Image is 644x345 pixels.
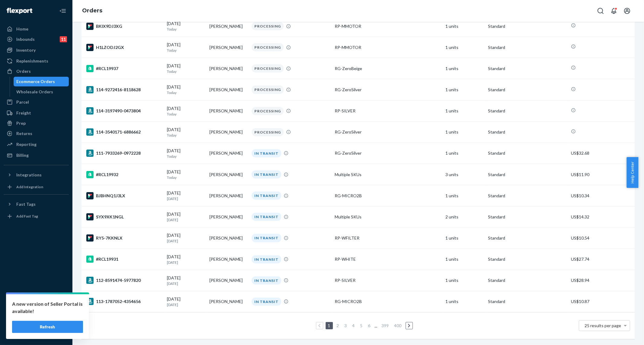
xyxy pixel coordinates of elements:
[12,300,83,315] p: A new version of Seller Portal is available!
[443,16,486,37] td: 1 units
[167,111,205,117] p: Today
[608,5,620,17] button: Open notifications
[443,206,486,227] td: 2 units
[252,64,284,73] div: PROCESSING
[16,36,35,42] div: Inbounds
[167,232,205,243] div: [DATE]
[252,85,284,94] div: PROCESSING
[4,66,69,76] a: Orders
[12,321,83,333] button: Refresh
[335,23,441,29] div: RP-MMOTOR
[488,256,566,262] p: Standard
[82,7,102,14] a: Orders
[167,90,205,95] p: Today
[569,206,635,227] td: US$14.32
[207,121,250,143] td: [PERSON_NAME]
[4,56,69,66] a: Replenishments
[86,256,162,263] div: #RCL19931
[86,192,162,199] div: BJBHNQ1J3LX
[4,140,69,149] a: Reporting
[569,291,635,312] td: US$10.87
[86,128,162,136] div: 114-3540171-6886662
[4,199,69,209] button: Fast Tags
[207,206,250,227] td: [PERSON_NAME]
[167,133,205,138] p: Today
[14,77,69,86] a: Ecommerce Orders
[207,58,250,79] td: [PERSON_NAME]
[167,148,205,159] div: [DATE]
[16,120,26,126] div: Prep
[167,27,205,32] p: Today
[167,296,205,307] div: [DATE]
[359,323,364,328] a: Page 5
[86,44,162,51] div: H1LZODJ2GX
[7,8,32,14] img: Flexport logo
[4,211,69,221] a: Add Fast Tag
[207,100,250,121] td: [PERSON_NAME]
[327,323,332,328] a: Page 1 is your current page
[207,291,250,312] td: [PERSON_NAME]
[16,47,36,53] div: Inventory
[443,270,486,291] td: 1 units
[167,63,205,74] div: [DATE]
[167,69,205,74] p: Today
[252,128,284,136] div: PROCESSING
[443,79,486,100] td: 1 units
[167,84,205,95] div: [DATE]
[207,143,250,164] td: [PERSON_NAME]
[569,164,635,185] td: US$11.90
[621,5,633,17] button: Open account menu
[167,281,205,286] p: [DATE]
[252,298,281,306] div: IN TRANSIT
[443,291,486,312] td: 1 units
[488,150,566,156] p: Standard
[167,48,205,53] p: Today
[252,107,284,115] div: PROCESSING
[4,34,69,44] a: Inbounds11
[86,86,162,93] div: 114-9272416-8118628
[4,150,69,160] a: Billing
[77,2,107,20] ol: breadcrumbs
[4,328,69,338] button: Give Feedback
[4,308,69,317] a: Talk to Support
[4,24,69,34] a: Home
[86,277,162,284] div: 112-8591474-5977820
[443,37,486,58] td: 1 units
[16,68,31,74] div: Orders
[443,249,486,270] td: 1 units
[86,150,162,157] div: 111-7933269-0972228
[14,87,69,97] a: Wholesale Orders
[167,175,205,180] p: Today
[488,235,566,241] p: Standard
[443,58,486,79] td: 1 units
[252,192,281,200] div: IN TRANSIT
[16,58,48,64] div: Replenishments
[4,318,69,327] a: Help Center
[488,66,566,72] p: Standard
[207,227,250,249] td: [PERSON_NAME]
[335,235,441,241] div: RP-WFILTER
[569,249,635,270] td: US$27.74
[167,21,205,32] div: [DATE]
[16,172,42,178] div: Integrations
[167,154,205,159] p: Today
[16,141,37,147] div: Reporting
[16,26,28,32] div: Home
[167,275,205,286] div: [DATE]
[367,323,372,328] a: Page 6
[335,87,441,93] div: RG-ZeroSilver
[86,65,162,72] div: #RCL19937
[335,66,441,72] div: RG-ZeroBeige
[4,129,69,138] a: Returns
[375,322,378,329] li: ...
[16,152,29,158] div: Billing
[207,164,250,185] td: [PERSON_NAME]
[393,323,403,328] a: Page 400
[4,97,69,107] a: Parcel
[569,185,635,206] td: US$10.34
[16,214,38,219] div: Add Fast Tag
[16,99,29,105] div: Parcel
[86,213,162,221] div: SYX9XK1NGL
[167,127,205,138] div: [DATE]
[336,323,340,328] a: Page 2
